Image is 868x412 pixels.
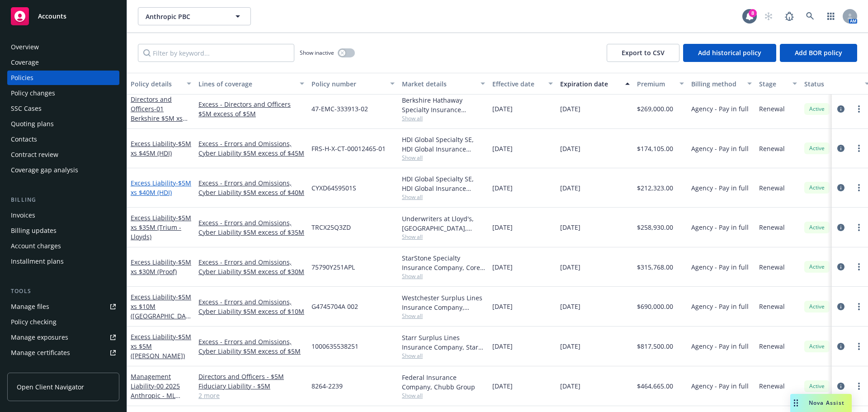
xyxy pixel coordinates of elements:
span: [DATE] [560,183,580,193]
a: circleInformation [835,341,846,352]
div: Manage certificates [11,346,70,360]
button: Lines of coverage [195,73,308,95]
a: Coverage gap analysis [7,163,119,177]
div: Federal Insurance Company, Chubb Group [402,373,485,392]
div: Stage [759,79,787,89]
span: $258,930.00 [637,223,673,232]
a: Excess Liability [131,139,191,157]
span: - $5M xs $5M ([PERSON_NAME]) [131,332,191,360]
div: Expiration date [560,79,620,89]
a: Billing updates [7,223,119,238]
a: more [854,261,864,272]
button: Add historical policy [683,44,776,62]
a: Excess Liability [131,293,191,330]
span: [DATE] [492,381,513,391]
span: [DATE] [560,302,580,311]
a: Excess - Errors and Omissions, Cyber Liability $5M excess of $10M [198,297,304,316]
a: more [854,301,864,312]
a: Excess - Errors and Omissions, Cyber Liability $5M excess of $35M [198,218,304,237]
a: SSC Cases [7,101,119,116]
span: $690,000.00 [637,302,673,311]
div: Tools [7,287,119,296]
span: Active [808,342,826,350]
span: Agency - Pay in full [691,381,749,391]
button: Export to CSV [607,44,679,62]
span: Show all [402,233,485,241]
a: Coverage [7,55,119,70]
span: Renewal [759,262,785,272]
span: Show all [402,114,485,122]
div: Manage exposures [11,330,68,345]
span: Open Client Navigator [17,382,84,392]
div: SSC Cases [11,101,42,116]
a: more [854,341,864,352]
a: Fiduciary Liability - $5M [198,381,304,391]
div: Westchester Surplus Lines Insurance Company, Chubb Group, RT Specialty Insurance Services, LLC (R... [402,293,485,312]
span: [DATE] [492,302,513,311]
span: [DATE] [492,183,513,193]
a: Search [801,7,819,25]
span: Renewal [759,223,785,232]
span: - 01 Berkshire $5M xs $5M [131,104,188,132]
a: Directors and Officers - $5M [198,372,304,381]
a: circleInformation [835,381,846,392]
div: Effective date [492,79,543,89]
span: Agency - Pay in full [691,144,749,153]
a: Installment plans [7,254,119,269]
a: Account charges [7,239,119,253]
span: CYXD6459501S [311,183,356,193]
span: FRS-H-X-CT-00012465-01 [311,144,386,153]
button: Add BOR policy [780,44,857,62]
a: Excess Liability [131,179,191,197]
div: StarStone Specialty Insurance Company, Core Specialty, RT Specialty Insurance Services, LLC (RSG ... [402,253,485,272]
a: Excess - Directors and Officers $5M excess of $5M [198,99,304,118]
span: $269,000.00 [637,104,673,114]
a: Excess - Errors and Omissions, Cyber Liability $5M excess of $5M [198,337,304,356]
a: Report a Bug [780,7,798,25]
span: $212,323.00 [637,183,673,193]
div: Policy number [311,79,385,89]
a: Excess Liability [131,213,191,241]
span: Export to CSV [622,48,665,57]
span: Show all [402,272,485,280]
span: Renewal [759,183,785,193]
div: Contract review [11,147,58,162]
a: circleInformation [835,182,846,193]
a: Contacts [7,132,119,147]
a: Policy checking [7,315,119,329]
div: Installment plans [11,254,64,269]
a: Switch app [822,7,840,25]
a: circleInformation [835,104,846,114]
span: Show all [402,154,485,161]
a: Excess - Errors and Omissions, Cyber Liability $5M excess of $40M [198,178,304,197]
span: Active [808,184,826,192]
a: Invoices [7,208,119,223]
span: Show all [402,312,485,320]
div: Policy checking [11,315,57,329]
span: - 00 2025 Anthropic - ML Primary - Chubb [131,382,180,409]
span: Active [808,303,826,311]
span: $174,105.00 [637,144,673,153]
a: Excess Liability [131,258,191,276]
div: Overview [11,40,39,54]
span: Renewal [759,302,785,311]
span: [DATE] [560,223,580,232]
span: [DATE] [492,144,513,153]
button: Effective date [489,73,557,95]
div: Status [804,79,859,89]
span: Add historical policy [698,48,761,57]
button: Nova Assist [790,394,852,412]
div: Starr Surplus Lines Insurance Company, Starr Companies, RT Specialty Insurance Services, LLC (RSG... [402,333,485,352]
span: [DATE] [560,262,580,272]
div: Market details [402,79,475,89]
div: Underwriters at Lloyd's, [GEOGRAPHIC_DATA], [PERSON_NAME] of [GEOGRAPHIC_DATA], RT Specialty Insu... [402,214,485,233]
a: Excess Liability [131,332,191,360]
a: Quoting plans [7,117,119,131]
span: Add BOR policy [795,48,842,57]
a: Manage files [7,299,119,314]
span: $464,665.00 [637,381,673,391]
button: Policy details [127,73,195,95]
span: 8264-2239 [311,381,343,391]
span: Agency - Pay in full [691,104,749,114]
a: circleInformation [835,143,846,154]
